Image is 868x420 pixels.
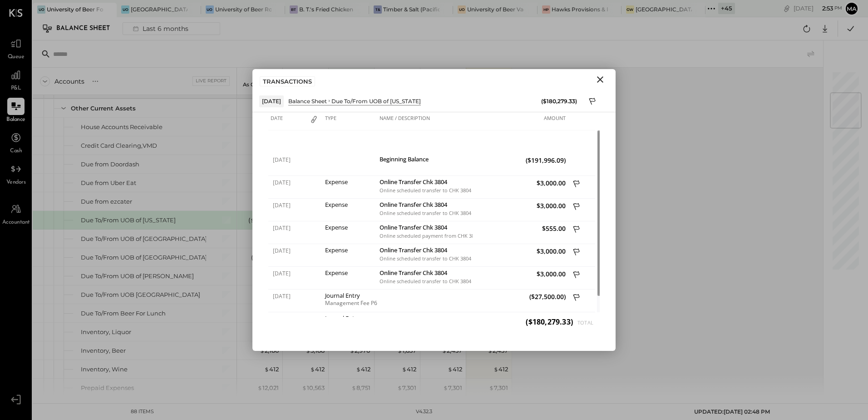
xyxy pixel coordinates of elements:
div: Hawks Provisions & Public House [552,5,608,13]
div: copy link [782,4,791,13]
div: 88 items [131,408,154,415]
span: ($180,279.33) [526,317,573,327]
div: Amount [473,112,568,130]
div: Online scheduled payment from CHK 3804 [380,233,470,239]
span: $3,000.00 [475,247,566,255]
div: Balance Sheet [288,97,327,105]
div: [GEOGRAPHIC_DATA] [636,5,692,13]
div: 7,301 [443,384,462,392]
div: Online scheduled transfer to CHK 3804 Confirmation# 1980896378 [380,278,470,285]
span: $ [310,365,315,373]
span: Total [573,319,593,326]
div: 7,301 [397,384,416,392]
span: $3,000.00 [475,179,566,187]
a: Queue [0,35,31,61]
div: Online Transfer Chk 3804 [380,179,470,187]
span: Balance [6,116,25,124]
div: Online scheduled transfer to CHK 3804 Confirmation# 1975014636 [380,187,470,194]
div: TRANSACTIONS [260,76,315,86]
span: $3,000.00 [475,270,566,278]
span: $ [306,347,311,354]
div: 412 [448,365,462,374]
div: Uo [121,5,129,14]
div: 412 [402,365,416,374]
div: Last 6 months [128,23,192,35]
div: Due To/From UOB of [US_STATE] [331,97,421,105]
div: [DATE] [259,95,284,107]
a: Vendors [0,160,31,187]
span: $ [264,365,269,373]
div: 412 [310,365,325,374]
span: Accountant [2,219,30,227]
div: Due from Doordash [81,160,139,169]
span: [DATE] [273,270,302,277]
a: P&L [0,66,31,93]
div: ( 22,200 ) [251,253,279,262]
button: Ma [844,1,859,16]
div: Expense [325,270,375,276]
div: Beginning Balance [380,156,470,165]
a: Cash [0,129,31,155]
div: 10,563 [302,384,325,392]
div: B. T.'s Fried Chicken [299,5,353,13]
span: $ [351,384,356,391]
span: [DATE] [273,315,302,323]
div: Journal Entry [325,292,375,299]
div: Timber & Salt (Pacific Dining CA1 LLC) [383,5,439,13]
div: 412 [264,365,279,374]
div: Online Transfer Chk 3804 [380,247,470,255]
p: As of [DATE] [243,81,276,88]
span: $ [356,365,361,373]
div: Online Transfer Chk 3804 [380,201,470,210]
div: Due To/From UOB [GEOGRAPHIC_DATA] [81,290,200,299]
div: Due from ezcater [81,197,132,206]
div: Other Current Assets [71,104,136,113]
span: [DATE] [273,292,302,300]
div: Date [268,112,305,130]
div: University of Beer Roseville [215,5,271,13]
div: House Accounts Receivable [81,123,163,131]
div: Prepaid Expenses [81,384,134,392]
span: $ [488,347,493,354]
span: [DATE] [273,201,302,209]
div: GW [626,5,634,14]
div: Due To/From UOB of [GEOGRAPHIC_DATA] [81,235,207,243]
span: $27,500.00 [475,315,566,324]
div: HP [542,5,550,14]
span: ($27,500.00) [475,292,566,301]
div: Online Transfer Chk 3804 [380,270,470,278]
div: University of Beer Vacaville [467,5,523,13]
div: University of Beer Folsom [47,5,103,13]
span: $ [443,384,448,391]
div: 412 [493,365,508,374]
div: Management Fee P6 [325,300,375,306]
div: 12,021 [257,384,279,392]
span: $ [402,365,407,373]
div: Due To/From UOB of [GEOGRAPHIC_DATA] [81,253,207,262]
div: ($180,279.33) [541,97,577,105]
span: Vendors [6,179,26,187]
span: $ [442,347,447,354]
div: Type [323,112,377,130]
button: Close [592,74,608,85]
span: $ [260,347,265,354]
span: UPDATED: [DATE] 02:48 PM [694,408,770,415]
div: Inventory, Liquor [81,328,131,336]
div: Due from Uber Eat [81,179,136,187]
div: 7,301 [489,384,508,392]
div: Inventory, Beer [81,346,126,355]
span: $555.00 [475,224,566,233]
div: [DATE] [794,4,842,13]
div: Uo [206,5,214,14]
span: [DATE] [273,247,302,255]
div: Live Report [192,76,230,85]
div: v 4.32.3 [416,408,432,415]
div: Online scheduled transfer to CHK 3804 Confirmation# 1979227750 [380,255,470,262]
span: $ [397,384,402,391]
div: Due To/From UOB of [US_STATE] [81,216,176,225]
span: $ [397,347,402,354]
div: Journal Entry [325,315,375,321]
div: Expense [325,224,375,230]
span: [DATE] [273,179,302,186]
div: 412 [356,365,370,374]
